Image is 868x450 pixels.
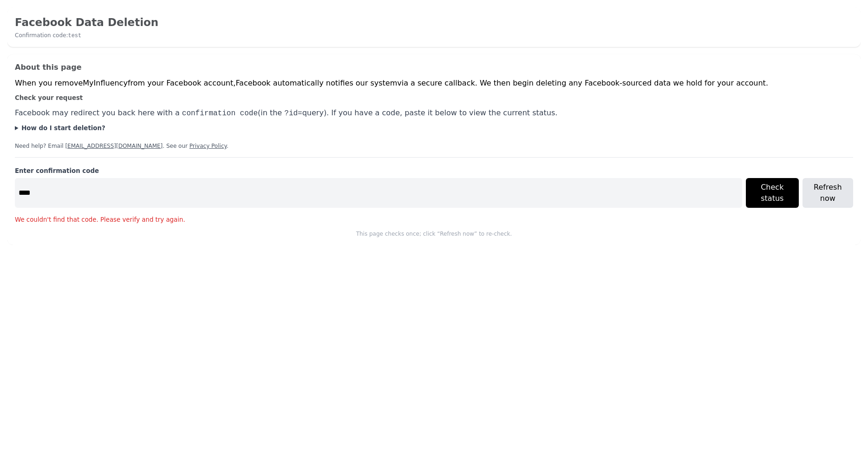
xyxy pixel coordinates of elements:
h1: Facebook Data Deletion [15,15,158,30]
span: MyInfluency [83,79,128,87]
div: This page checks once; click “Refresh now” to re-check. [15,230,853,238]
span: test [68,33,81,39]
summary: How do I start deletion? [15,124,853,133]
h3: Check your request [15,93,853,103]
span: ?id= [284,109,302,118]
p: Confirmation code: [15,32,158,40]
button: Check status [746,178,799,208]
button: Refresh now [803,178,853,208]
a: [EMAIL_ADDRESS][DOMAIN_NAME] [65,143,163,149]
span: confirmation code [182,109,258,118]
a: Privacy Policy [189,143,227,149]
label: Enter confirmation code [15,167,99,174]
span: Facebook automatically notifies our system [235,79,397,87]
h2: About this page [15,62,853,73]
div: We couldn't find that code. Please verify and try again. [15,215,853,225]
input: Confirmation code [15,178,742,208]
p: Facebook may redirect you back here with a (in the query). If you have a code, paste it below to ... [15,108,853,118]
div: Need help? Email . See our . [15,139,853,150]
p: When you remove from your Facebook account, via a secure callback. We then begin deleting any Fac... [15,79,853,88]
